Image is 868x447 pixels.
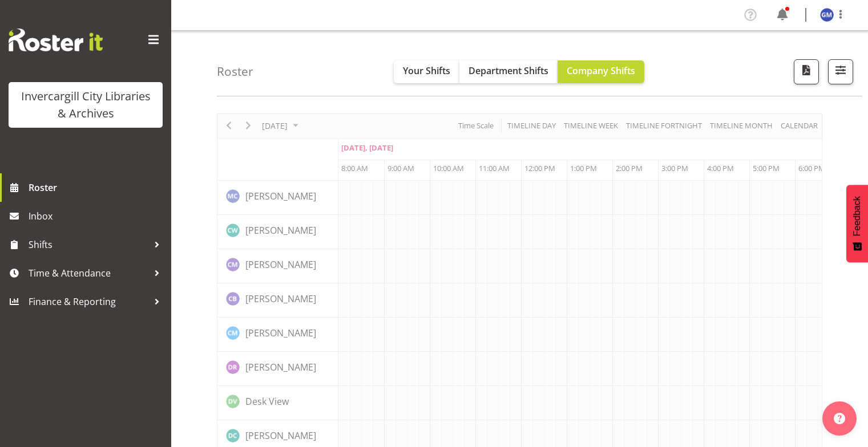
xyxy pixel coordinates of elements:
[29,236,148,253] span: Shifts
[469,64,548,77] span: Department Shifts
[20,88,151,122] div: Invercargill City Libraries & Archives
[852,196,862,236] span: Feedback
[820,8,834,22] img: gabriel-mckay-smith11662.jpg
[846,185,868,262] button: Feedback - Show survey
[567,64,635,77] span: Company Shifts
[794,59,819,84] button: Download a PDF of the roster for the current day
[558,60,644,83] button: Company Shifts
[403,64,450,77] span: Your Shifts
[9,29,103,51] img: Rosterit website logo
[29,179,165,196] span: Roster
[834,413,845,424] img: help-xxl-2.png
[29,265,148,282] span: Time & Attendance
[394,60,459,83] button: Your Shifts
[29,208,165,225] span: Inbox
[459,60,558,83] button: Department Shifts
[217,65,253,78] h4: Roster
[828,59,853,84] button: Filter Shifts
[29,293,148,310] span: Finance & Reporting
